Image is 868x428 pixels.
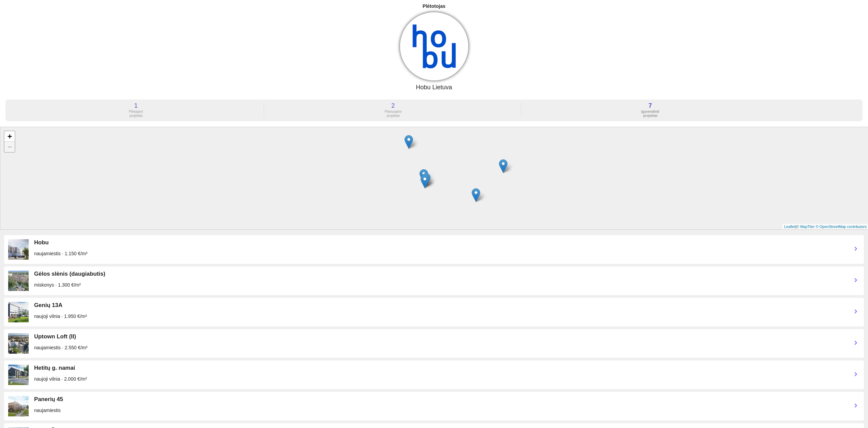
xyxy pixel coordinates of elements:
a: chevron_right [852,405,860,411]
img: x5l7tUqHD5.png [8,239,29,260]
i: chevron_right [852,401,860,410]
img: WoU6XjSfVu.JPG [8,365,29,385]
a: 1 Plėtojamiprojektai [8,112,265,118]
img: 93UtBFKwXv.jpg [8,302,29,322]
a: 2 Planuojamiprojektai [265,112,523,118]
a: Zoom out [4,142,15,152]
a: 7 Įgyvendintiprojektai [523,112,778,118]
i: chevron_right [852,276,860,284]
div: naujamiestis · 1.150 €/m² [34,250,846,257]
a: Zoom in [4,131,15,142]
a: chevron_right [852,280,860,285]
img: ukym3Ks9U7.png [8,396,29,416]
div: Hobu [34,239,846,246]
div: naujamiestis · 2.550 €/m² [34,344,846,351]
h3: Hobu Lietuva [5,80,863,94]
i: chevron_right [852,370,860,378]
div: Genių 13A [34,302,846,309]
div: 1 [8,102,264,109]
div: naujoji vilnia · 2.000 €/m² [34,376,846,382]
i: chevron_right [852,339,860,347]
div: 2 [265,102,521,109]
a: chevron_right [852,374,860,379]
img: jo4WNrDFzJ.png [8,333,29,354]
div: Įgyvendinti projektai [523,110,778,118]
div: Plėtojami projektai [8,110,264,118]
div: Planuojami projektai [265,110,521,118]
a: chevron_right [852,311,860,317]
div: 7 [523,102,778,109]
div: naujoji vilnia · 1.950 €/m² [34,313,846,320]
i: chevron_right [852,307,860,316]
a: chevron_right [852,342,860,348]
div: Plėtotojas [423,3,445,10]
div: naujamiestis [34,407,846,414]
img: lnY3XdeOYG.jpg [8,271,29,291]
div: Panerių 45 [34,396,846,403]
div: miskonys · 1.300 €/m² [34,281,846,288]
i: chevron_right [852,245,860,253]
a: Leaflet [784,225,795,229]
a: © MapTiler [796,225,815,229]
div: Gėlos slėnis (daugiabutis) [34,271,846,277]
a: chevron_right [852,248,860,254]
div: Hetitų g. namai [34,365,846,371]
div: Uptown Loft (II) [34,333,846,340]
a: © OpenStreetMap contributors [816,225,867,229]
